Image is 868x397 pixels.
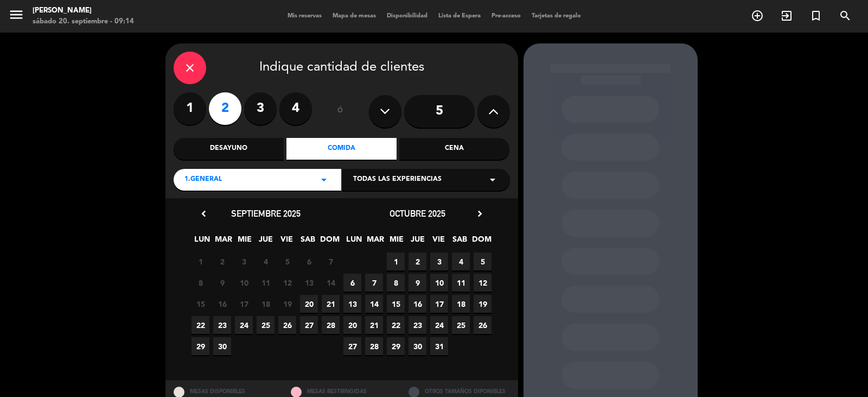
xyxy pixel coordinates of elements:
[474,208,486,219] i: chevron_right
[244,92,277,125] label: 3
[231,208,301,219] span: septiembre 2025
[474,316,492,334] span: 26
[472,233,490,251] span: DOM
[430,233,448,251] span: VIE
[399,138,509,160] div: Cena
[278,253,296,270] span: 5
[366,233,384,251] span: MAR
[257,316,275,334] span: 25
[8,7,24,23] i: menu
[235,295,253,313] span: 17
[343,316,361,334] span: 20
[839,9,852,22] i: search
[433,13,486,19] span: Lista de Espera
[327,13,381,19] span: Mapa de mesas
[474,274,492,292] span: 12
[174,52,510,84] div: Indique cantidad de clientes
[387,295,405,313] span: 15
[809,9,822,22] i: turned_in_not
[184,174,222,185] span: 1.General
[387,316,405,334] span: 22
[387,233,405,251] span: MIE
[409,253,426,270] span: 2
[33,16,134,27] div: sábado 20. septiembre - 09:14
[452,274,470,292] span: 11
[282,13,327,19] span: Mis reservas
[751,9,764,22] i: add_circle_outline
[213,295,231,313] span: 16
[452,295,470,313] span: 18
[214,233,232,251] span: MAR
[323,92,358,130] div: ó
[409,316,426,334] span: 23
[365,316,383,334] span: 21
[213,274,231,292] span: 9
[8,7,24,27] button: menu
[409,233,426,251] span: JUE
[278,316,296,334] span: 26
[322,274,340,292] span: 14
[192,337,209,355] span: 29
[322,295,340,313] span: 21
[345,233,363,251] span: LUN
[486,173,499,186] i: arrow_drop_down
[300,274,318,292] span: 13
[174,92,206,125] label: 1
[192,274,209,292] span: 8
[235,253,253,270] span: 3
[452,316,470,334] span: 25
[198,208,209,219] i: chevron_left
[286,138,397,160] div: Comida
[192,316,209,334] span: 22
[343,274,361,292] span: 6
[409,337,426,355] span: 30
[300,295,318,313] span: 20
[452,253,470,270] span: 4
[278,233,296,251] span: VIE
[430,316,448,334] span: 24
[780,9,793,22] i: exit_to_app
[365,274,383,292] span: 7
[387,253,405,270] span: 1
[387,337,405,355] span: 29
[257,295,275,313] span: 18
[322,316,340,334] span: 28
[213,253,231,270] span: 2
[278,274,296,292] span: 12
[409,295,426,313] span: 16
[365,295,383,313] span: 14
[430,295,448,313] span: 17
[430,337,448,355] span: 31
[486,13,526,19] span: Pre-acceso
[320,233,338,251] span: DOM
[451,233,469,251] span: SAB
[235,274,253,292] span: 10
[299,233,317,251] span: SAB
[183,61,196,74] i: close
[343,337,361,355] span: 27
[322,253,340,270] span: 7
[300,253,318,270] span: 6
[33,5,134,16] div: [PERSON_NAME]
[193,233,211,251] span: LUN
[365,337,383,355] span: 28
[257,274,275,292] span: 11
[192,295,209,313] span: 15
[381,13,433,19] span: Disponibilidad
[409,274,426,292] span: 9
[279,92,312,125] label: 4
[213,316,231,334] span: 23
[474,295,492,313] span: 19
[278,295,296,313] span: 19
[343,295,361,313] span: 13
[235,233,253,251] span: MIE
[474,253,492,270] span: 5
[300,316,318,334] span: 27
[257,253,275,270] span: 4
[526,13,586,19] span: Tarjetas de regalo
[387,274,405,292] span: 8
[317,173,330,186] i: arrow_drop_down
[235,316,253,334] span: 24
[209,92,241,125] label: 2
[174,138,284,160] div: Desayuno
